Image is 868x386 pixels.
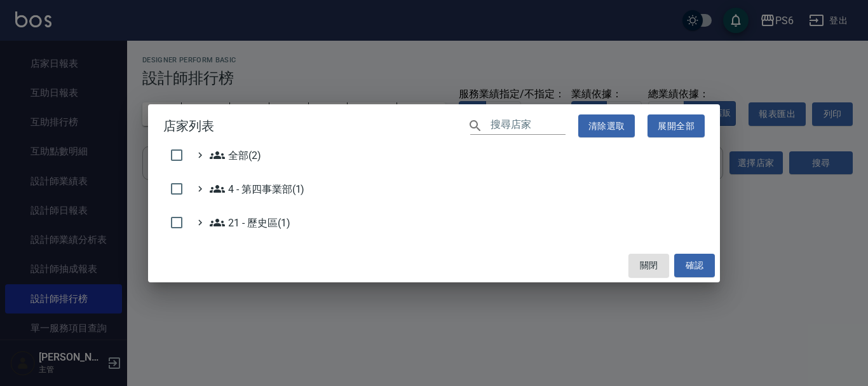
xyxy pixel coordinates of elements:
[648,114,705,138] button: 展開全部
[491,116,566,135] input: 搜尋店家
[210,181,304,196] span: 4 - 第四事業部(1)
[578,114,635,138] button: 清除選取
[210,148,261,163] span: 全部(2)
[674,254,715,277] button: 確認
[210,215,290,230] span: 21 - 歷史區(1)
[148,104,720,148] h2: 店家列表
[628,254,669,277] button: 關閉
